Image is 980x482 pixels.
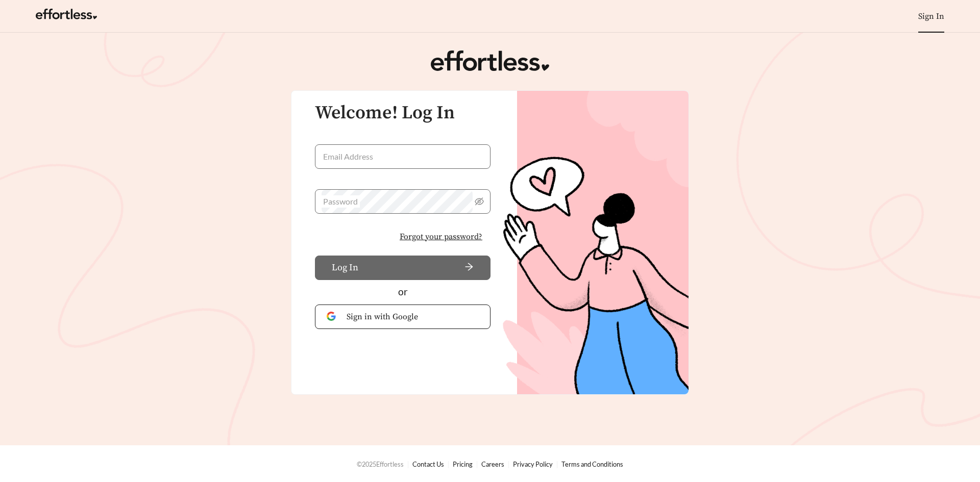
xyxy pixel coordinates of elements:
span: eye-invisible [475,197,484,206]
div: or [315,285,491,299]
span: Sign in with Google [347,311,479,323]
button: Sign in with Google [315,305,491,329]
a: Privacy Policy [513,460,553,468]
a: Contact Us [412,460,444,468]
a: Sign In [918,11,944,21]
button: Log Inarrow-right [315,256,491,280]
h3: Welcome! Log In [315,103,491,123]
a: Terms and Conditions [561,460,623,468]
img: Google Authentication [327,312,338,321]
span: Forgot your password? [400,231,482,243]
a: Careers [481,460,504,468]
span: © 2025 Effortless [357,460,404,468]
a: Pricing [453,460,473,468]
button: Forgot your password? [391,226,491,247]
